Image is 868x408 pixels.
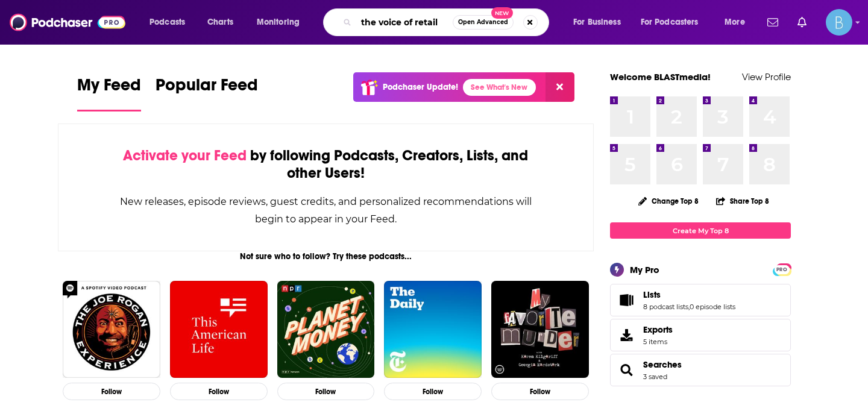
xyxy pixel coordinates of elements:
[119,147,533,182] div: by following Podcasts, Creators, Lists, and other Users!
[458,19,508,25] span: Open Advanced
[633,13,716,32] button: open menu
[826,9,852,36] span: Logged in as BLASTmedia
[826,9,852,36] button: Show profile menu
[463,79,536,96] a: See What's New
[643,337,673,346] span: 5 items
[715,189,770,213] button: Share Top 8
[156,75,258,102] span: Popular Feed
[690,303,735,311] a: 0 episode lists
[491,383,589,400] button: Follow
[641,14,699,31] span: For Podcasters
[610,284,791,316] span: Lists
[716,13,760,32] button: open menu
[63,383,160,400] button: Follow
[610,319,791,351] a: Exports
[335,8,561,36] div: Search podcasts, credits, & more...
[688,303,690,311] span: ,
[170,281,268,378] img: This American Life
[453,15,514,30] button: Open AdvancedNew
[248,13,315,32] button: open menu
[156,75,258,111] a: Popular Feed
[643,289,661,300] span: Lists
[643,324,673,335] span: Exports
[565,13,636,32] button: open menu
[277,383,375,400] button: Follow
[257,14,300,31] span: Monitoring
[491,281,589,378] img: My Favorite Murder with Karen Kilgariff and Georgia Hardstark
[793,12,811,33] a: Show notifications dropdown
[725,14,745,31] span: More
[383,82,458,92] p: Podchaser Update!
[610,354,791,386] span: Searches
[610,222,791,239] a: Create My Top 8
[277,281,375,378] img: Planet Money
[614,292,638,309] a: Lists
[77,75,141,111] a: My Feed
[141,13,201,32] button: open menu
[643,359,682,370] a: Searches
[610,71,711,83] a: Welcome BLASTmedia!
[119,193,533,228] div: New releases, episode reviews, guest credits, and personalized recommendations will begin to appe...
[200,13,241,32] a: Charts
[491,7,513,19] span: New
[384,383,482,400] button: Follow
[356,13,453,32] input: Search podcasts, credits, & more...
[775,265,789,274] a: PRO
[10,11,125,34] img: Podchaser - Follow, Share and Rate Podcasts
[207,14,233,31] span: Charts
[384,281,482,378] img: The Daily
[123,146,247,165] span: Activate your Feed
[643,289,735,300] a: Lists
[614,362,638,378] a: Searches
[643,303,688,311] a: 8 podcast lists
[631,193,706,209] button: Change Top 8
[149,14,185,31] span: Podcasts
[77,75,141,102] span: My Feed
[643,372,667,381] a: 3 saved
[58,251,594,262] div: Not sure who to follow? Try these podcasts...
[826,9,852,36] img: User Profile
[630,264,659,275] div: My Pro
[742,71,791,83] a: View Profile
[573,14,621,31] span: For Business
[170,383,268,400] button: Follow
[763,12,783,33] a: Show notifications dropdown
[775,265,789,274] span: PRO
[63,281,160,378] img: The Joe Rogan Experience
[614,327,638,344] span: Exports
